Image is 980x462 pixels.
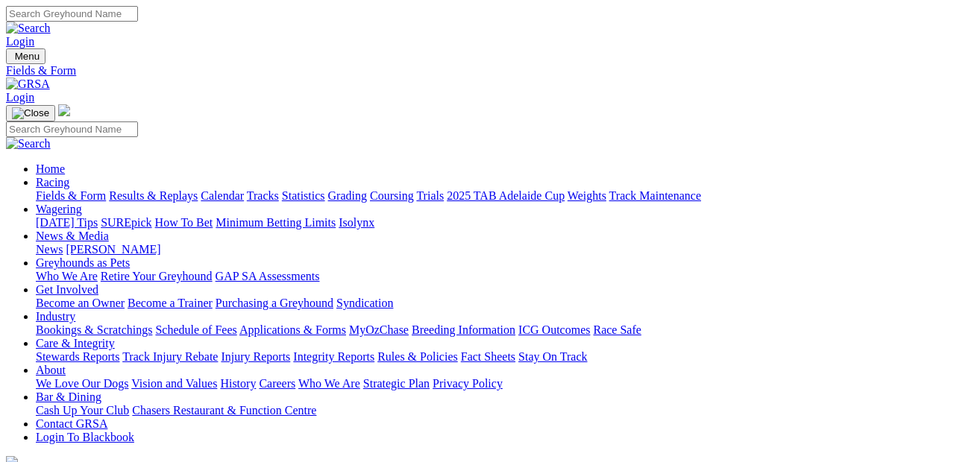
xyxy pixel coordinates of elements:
[36,390,101,403] a: Bar & Dining
[518,350,587,363] a: Stay On Track
[6,121,138,137] input: Search
[36,337,115,349] a: Care & Integrity
[6,77,50,91] img: GRSA
[6,64,974,77] a: Fields & Form
[36,297,125,309] a: Become an Owner
[36,270,98,282] a: Who We Are
[36,377,128,390] a: We Love Our Dogs
[328,189,367,202] a: Grading
[298,377,360,390] a: Who We Are
[349,323,409,336] a: MyOzChase
[36,404,974,417] div: Bar & Dining
[412,323,515,336] a: Breeding Information
[36,216,98,229] a: [DATE] Tips
[433,377,503,390] a: Privacy Policy
[239,323,346,336] a: Applications & Forms
[36,310,75,323] a: Industry
[131,377,217,390] a: Vision and Values
[101,270,213,282] a: Retire Your Greyhound
[568,189,606,202] a: Weights
[363,377,430,390] a: Strategic Plan
[216,270,320,282] a: GAP SA Assessments
[6,22,51,35] img: Search
[518,323,590,336] a: ICG Outcomes
[36,350,119,363] a: Stewards Reports
[36,364,66,376] a: About
[36,216,974,230] div: Wagering
[36,323,152,336] a: Bookings & Scratchings
[36,270,974,283] div: Greyhounds as Pets
[593,323,641,336] a: Race Safe
[36,417,107,430] a: Contact GRSA
[36,189,106,202] a: Fields & Form
[377,350,458,363] a: Rules & Policies
[336,297,393,309] a: Syndication
[155,323,236,336] a: Schedule of Fees
[6,137,51,151] img: Search
[36,203,82,215] a: Wagering
[58,104,70,116] img: logo-grsa-white.png
[36,162,65,175] a: Home
[447,189,565,202] a: 2025 TAB Adelaide Cup
[247,189,279,202] a: Tracks
[6,91,34,104] a: Login
[36,350,974,364] div: Care & Integrity
[132,404,316,417] a: Chasers Restaurant & Function Centre
[293,350,374,363] a: Integrity Reports
[36,283,98,296] a: Get Involved
[128,297,213,309] a: Become a Trainer
[36,404,129,417] a: Cash Up Your Club
[339,216,374,229] a: Isolynx
[220,377,256,390] a: History
[6,48,45,64] button: Toggle navigation
[36,256,130,269] a: Greyhounds as Pets
[109,189,198,202] a: Results & Replays
[155,216,213,229] a: How To Bet
[36,431,134,443] a: Login To Blackbook
[36,230,109,242] a: News & Media
[36,243,974,256] div: News & Media
[12,107,49,119] img: Close
[221,350,290,363] a: Injury Reports
[101,216,151,229] a: SUREpick
[36,243,63,256] a: News
[259,377,295,390] a: Careers
[282,189,325,202] a: Statistics
[36,323,974,337] div: Industry
[36,297,974,310] div: Get Involved
[36,176,69,189] a: Racing
[216,216,336,229] a: Minimum Betting Limits
[6,6,138,22] input: Search
[6,35,34,48] a: Login
[6,105,55,121] button: Toggle navigation
[15,51,40,62] span: Menu
[36,189,974,203] div: Racing
[36,377,974,390] div: About
[122,350,218,363] a: Track Injury Rebate
[416,189,444,202] a: Trials
[461,350,515,363] a: Fact Sheets
[609,189,701,202] a: Track Maintenance
[66,243,160,256] a: [PERSON_NAME]
[216,297,333,309] a: Purchasing a Greyhound
[201,189,244,202] a: Calendar
[370,189,414,202] a: Coursing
